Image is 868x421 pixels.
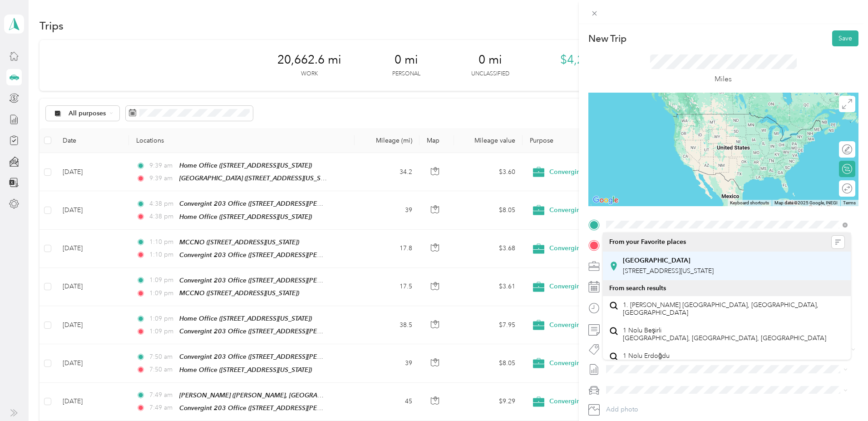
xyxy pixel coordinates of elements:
p: Miles [715,74,732,85]
iframe: Everlance-gr Chat Button Frame [817,370,868,421]
button: Add photo [603,403,858,416]
span: From search results [609,284,666,292]
strong: [GEOGRAPHIC_DATA] [623,257,690,265]
span: Map data ©2025 Google, INEGI [774,200,838,205]
button: Keyboard shortcuts [730,200,769,206]
a: Open this area in Google Maps (opens a new window) [591,194,621,206]
span: 1 Nolu Erdoğdu [GEOGRAPHIC_DATA], [GEOGRAPHIC_DATA], [GEOGRAPHIC_DATA] [623,352,826,368]
span: From your Favorite places [609,238,686,246]
span: 1. [PERSON_NAME] [GEOGRAPHIC_DATA], [GEOGRAPHIC_DATA], [GEOGRAPHIC_DATA] [623,301,844,317]
p: New Trip [588,32,626,45]
button: Save [832,30,858,46]
span: [STREET_ADDRESS][US_STATE] [623,267,714,275]
img: Google [591,194,621,206]
span: 1 Nolu Beşirli [GEOGRAPHIC_DATA], [GEOGRAPHIC_DATA], [GEOGRAPHIC_DATA] [623,327,826,342]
